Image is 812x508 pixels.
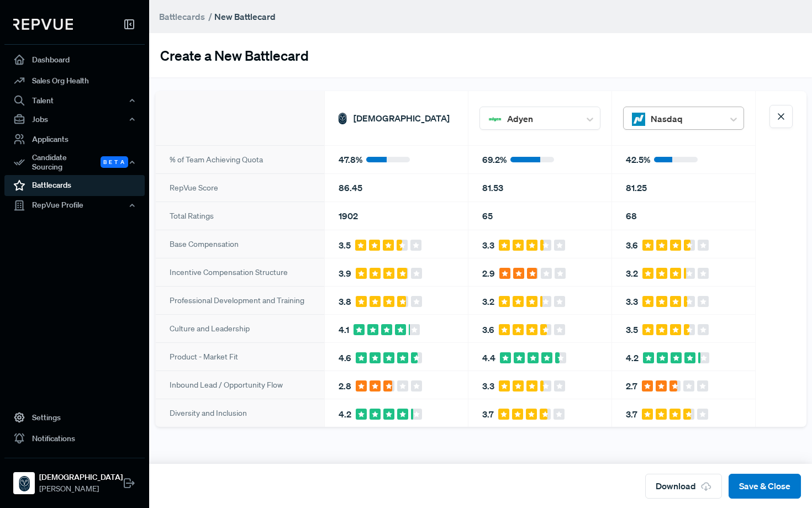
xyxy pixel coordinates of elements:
span: 3.7 [626,408,637,421]
span: 2.9 [482,267,495,280]
span: 4.4 [482,351,495,364]
span: 3.7 [482,408,494,421]
a: Settings [4,407,145,428]
div: RepVue Score [156,173,324,202]
span: 3.3 [482,239,494,252]
div: 47.8 % [325,145,468,173]
img: Samsara [336,112,349,125]
a: Dashboard [4,49,145,70]
img: Adyen [488,113,502,126]
span: 3.8 [339,295,351,308]
a: Notifications [4,428,145,449]
button: Candidate Sourcing Beta [4,150,145,175]
button: Talent [4,91,145,110]
div: Total Ratings [156,202,324,230]
span: 3.5 [339,239,351,252]
span: 4.2 [339,408,351,421]
div: Inbound Lead / Opportunity Flow [156,371,324,399]
div: 81.53 [468,173,611,202]
div: 69.2 % [468,145,611,173]
h3: Create a New Battlecard [160,47,309,64]
button: Jobs [4,110,145,129]
div: 65 [468,202,611,230]
div: Product - Market Fit [156,342,324,371]
span: 3.3 [482,379,494,393]
div: Culture and Leadership [156,314,324,342]
img: RepVue [13,19,73,30]
button: RepVue Profile [4,196,145,215]
div: Base Compensation [156,230,324,258]
span: 4.1 [339,323,349,336]
span: Beta [101,156,128,168]
img: Nasdaq [632,113,645,126]
div: 86.45 [325,173,468,202]
a: Applicants [4,129,145,150]
span: 2.8 [339,379,351,393]
strong: New Battlecard [214,11,276,22]
div: Diversity and Inclusion [156,399,324,427]
div: % of Team Achieving Quota [156,145,324,173]
button: Download [645,474,722,499]
div: Incentive Compensation Structure [156,258,324,286]
span: 3.6 [626,239,638,252]
div: Candidate Sourcing [4,150,145,175]
div: 68 [612,202,755,230]
span: 4.6 [339,351,351,364]
span: [PERSON_NAME] [39,483,123,495]
a: Sales Org Health [4,70,145,91]
div: [DEMOGRAPHIC_DATA] [325,91,468,145]
button: Save & Close [729,474,801,499]
div: 81.25 [612,173,755,202]
span: / [208,11,212,22]
span: 3.3 [626,295,638,308]
strong: [DEMOGRAPHIC_DATA] [39,472,123,483]
div: Professional Development and Training [156,286,324,314]
a: Battlecards [4,175,145,196]
span: 3.2 [626,267,638,280]
span: 4.2 [626,351,639,364]
span: 3.2 [482,295,494,308]
img: Samsara [15,474,33,492]
div: 42.5 % [612,145,755,173]
span: 3.6 [482,323,494,336]
span: 3.5 [626,323,638,336]
div: 1902 [325,202,468,230]
span: 3.9 [339,267,351,280]
a: Samsara[DEMOGRAPHIC_DATA][PERSON_NAME] [4,458,145,499]
span: 2.7 [626,379,637,393]
a: Battlecards [159,10,205,23]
